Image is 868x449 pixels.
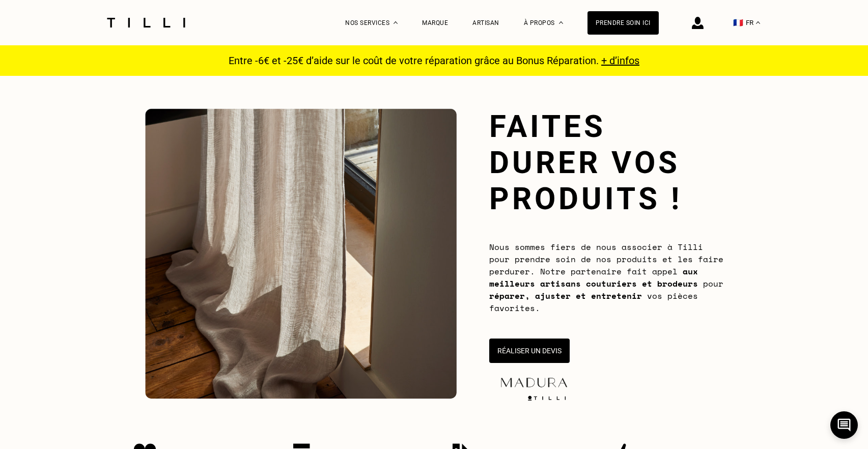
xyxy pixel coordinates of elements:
a: Prendre soin ici [587,11,659,35]
h1: Faites durer vos produits ! [489,108,723,217]
a: Marque [422,19,448,26]
span: 🇫🇷 [733,18,743,27]
img: logo Tilli [524,396,570,401]
a: Artisan [472,19,499,26]
b: aux meilleurs artisans couturiers et brodeurs [489,265,698,290]
img: maduraLogo-5877f563076e9857a9763643b83271db.png [498,376,570,389]
button: Réaliser un devis [489,339,570,363]
img: icône connexion [692,17,704,29]
img: Menu déroulant à propos [559,21,563,24]
img: Logo du service de couturière Tilli [103,18,189,27]
a: + d’infos [601,54,639,67]
b: réparer, ajuster et entretenir [489,290,642,302]
img: Menu déroulant [394,21,398,24]
span: Nous sommes fiers de nous associer à Tilli pour prendre soin de nos produits et les faire perdure... [489,241,723,314]
p: Entre -6€ et -25€ d’aide sur le coût de votre réparation grâce au Bonus Réparation. [222,54,646,67]
img: menu déroulant [756,21,760,24]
